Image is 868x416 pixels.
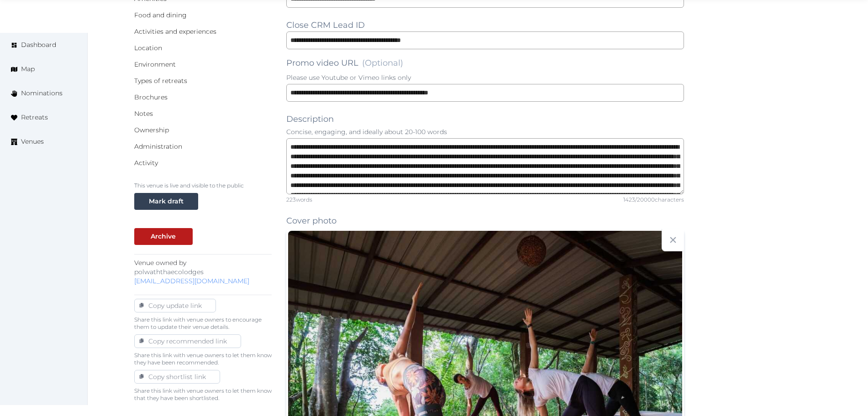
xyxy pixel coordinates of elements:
[286,57,403,69] label: Promo video URL
[145,301,205,310] div: Copy update link
[134,159,158,167] a: Activity
[286,196,312,203] div: 223 words
[21,137,44,146] span: Venues
[362,58,403,68] span: (Optional)
[623,196,684,203] div: 1423 / 20000 characters
[134,77,187,85] a: Types of retreats
[134,44,162,52] a: Location
[21,40,56,50] span: Dashboard
[134,228,193,245] button: Archive
[21,88,63,98] span: Nominations
[286,127,684,136] p: Concise, engaging, and ideally about 20-100 words
[134,60,176,68] a: Environment
[134,142,182,151] a: Administration
[134,182,272,189] p: This venue is live and visible to the public
[134,316,272,331] p: Share this link with venue owners to encourage them to update their venue details.
[134,126,169,134] a: Ownership
[134,334,241,348] button: Copy recommended link
[21,113,48,122] span: Retreats
[151,232,176,241] div: Archive
[134,268,204,276] span: polwaththaecolodges
[134,387,272,402] p: Share this link with venue owners to let them know that they have been shortlisted.
[149,197,184,206] div: Mark draft
[286,73,684,82] p: Please use Youtube or Vimeo links only
[286,19,365,31] label: Close CRM Lead ID
[145,372,210,381] div: Copy shortlist link
[134,27,216,36] a: Activities and experiences
[134,277,249,285] a: [EMAIL_ADDRESS][DOMAIN_NAME]
[21,64,35,74] span: Map
[145,337,231,346] div: Copy recommended link
[134,109,153,118] a: Notes
[134,352,272,366] p: Share this link with venue owners to let them know they have been recommended.
[134,193,198,210] button: Mark draft
[134,370,220,384] button: Copy shortlist link
[286,113,334,125] label: Description
[134,11,187,19] a: Food and dining
[134,93,168,101] a: Brochures
[286,214,337,227] label: Cover photo
[134,299,216,312] button: Copy update link
[134,258,272,286] p: Venue owned by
